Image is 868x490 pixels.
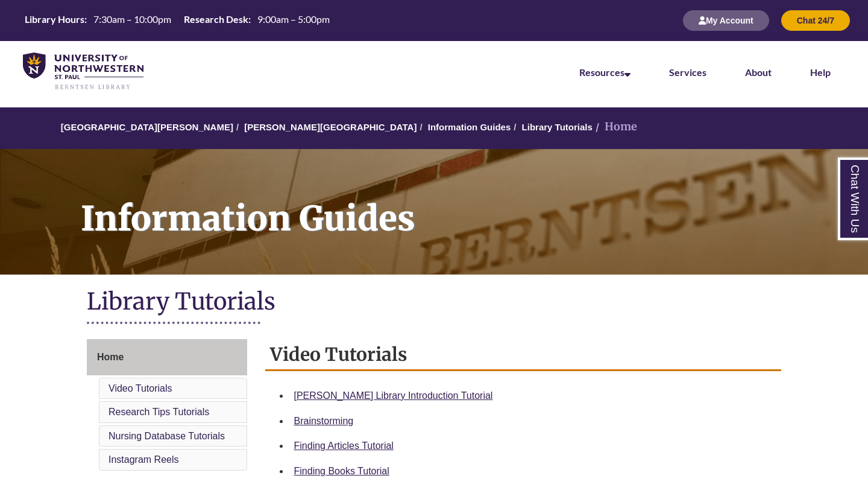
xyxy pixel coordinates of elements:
[265,339,782,371] h2: Video Tutorials
[20,13,335,29] a: Hours Today
[68,149,868,259] h1: Information Guides
[669,66,706,78] a: Services
[593,118,637,136] li: Home
[87,287,781,319] h1: Library Tutorials
[579,66,631,78] a: Resources
[294,466,389,476] a: Finding Books Tutorial
[781,10,850,31] button: Chat 24/7
[108,431,225,441] a: Nursing Database Tutorials
[294,390,493,401] a: [PERSON_NAME] Library Introduction Tutorial
[108,407,209,417] a: Research Tips Tutorials
[257,13,330,25] span: 9:00am – 5:00pm
[108,454,179,465] a: Instagram Reels
[20,13,335,28] table: Hours Today
[810,66,831,78] a: Help
[179,13,253,26] th: Research Desk:
[97,352,124,362] span: Home
[93,13,171,25] span: 7:30am – 10:00pm
[683,10,769,31] button: My Account
[20,13,89,26] th: Library Hours:
[428,122,511,132] a: Information Guides
[87,339,247,375] a: Home
[294,441,394,451] a: Finding Articles Tutorial
[294,416,354,426] a: Brainstorming
[61,122,233,132] a: [GEOGRAPHIC_DATA][PERSON_NAME]
[108,383,172,393] a: Video Tutorials
[87,339,247,473] div: Guide Page Menu
[683,15,769,25] a: My Account
[244,122,417,132] a: [PERSON_NAME][GEOGRAPHIC_DATA]
[522,122,593,132] a: Library Tutorials
[781,15,850,25] a: Chat 24/7
[23,52,143,91] img: UNWSP Library Logo
[745,66,772,78] a: About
